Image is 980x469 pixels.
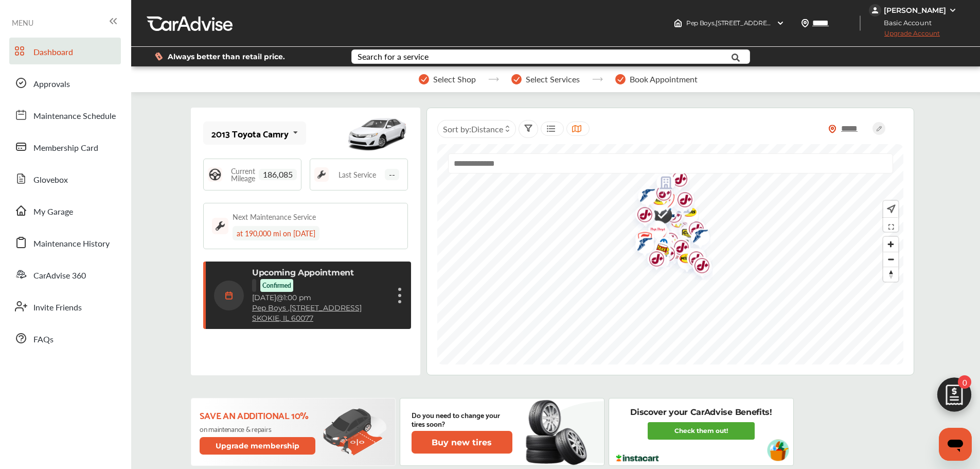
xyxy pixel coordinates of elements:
div: Map marker [672,200,698,227]
a: Invite Friends [9,293,121,320]
p: Do you need to change your tires soon? [412,410,512,428]
span: Maintenance History [33,237,110,251]
img: logo-jiffylube.png [685,251,712,284]
img: header-home-logo.8d720a4f.svg [674,19,682,27]
a: Membership Card [9,133,121,160]
div: Map marker [628,200,653,233]
div: [PERSON_NAME] [884,6,946,15]
div: Map marker [653,226,679,258]
img: stepper-checkmark.b5569197.svg [511,74,522,84]
div: Map marker [643,188,668,215]
img: dollor_label_vector.a70140d1.svg [155,52,163,61]
a: Pep Boys ,[STREET_ADDRESS] [252,304,362,312]
div: Map marker [628,231,653,261]
span: Zoom out [883,252,898,267]
iframe: Button to launch messaging window [939,428,972,461]
span: Basic Account [870,18,939,28]
img: logo-jiffylube.png [664,233,691,266]
div: Map marker [664,233,690,266]
span: Current Mileage [227,167,259,182]
div: 2013 Toyota Camry [211,128,289,138]
div: Map marker [648,228,674,260]
div: Map marker [679,215,705,247]
div: Map marker [683,222,709,253]
img: maintenance_logo [212,218,228,234]
span: -- [385,169,399,180]
div: Map marker [650,239,676,272]
div: Map marker [670,247,696,273]
span: Select Shop [433,75,476,84]
img: empty_shop_logo.394c5474.svg [649,168,676,201]
div: Map marker [645,236,670,270]
span: Upgrade Account [869,29,940,42]
img: update-membership.81812027.svg [323,408,387,456]
span: CarAdvise 360 [33,269,86,283]
div: Map marker [643,246,669,267]
div: Map marker [655,232,681,259]
button: Zoom in [883,237,898,252]
span: Approvals [33,78,70,91]
img: edit-cartIcon.11d11f9a.svg [930,373,979,422]
img: logo-goodyear.png [683,222,710,253]
a: My Garage [9,197,121,224]
button: Buy new tires [412,431,512,454]
span: 186,085 [259,169,297,180]
img: instacart-vehicle.0979a191.svg [767,439,789,461]
div: Map marker [685,251,710,284]
img: logo-firestone.png [628,225,655,257]
img: Midas+Logo_RGB.png [670,247,697,273]
img: stepper-checkmark.b5569197.svg [419,74,429,84]
a: FAQs [9,325,121,352]
div: Map marker [639,245,665,277]
span: Book Appointment [630,75,698,84]
button: Reset bearing to north [883,267,898,282]
button: Upgrade membership [200,437,316,455]
a: Glovebox [9,165,121,192]
div: Map marker [647,232,672,261]
img: WGsFRI8htEPBVLJbROoPRyZpYNWhNONpIPPETTm6eUC0GeLEiAAAAAElFTkSuQmCC [949,6,957,14]
span: Glovebox [33,173,68,187]
a: Buy new tires [412,431,514,454]
div: Next Maintenance Service [233,212,316,222]
p: Upcoming Appointment [252,268,354,277]
img: jVpblrzwTbfkPYzPPzSLxeg0AAAAASUVORK5CYII= [869,4,881,16]
canvas: Map [437,144,903,364]
span: Pep Boys , [STREET_ADDRESS] SKOKIE , IL 60077 [686,19,826,27]
span: Membership Card [33,142,98,155]
img: calendar-icon.35d1de04.svg [214,281,244,310]
span: @ [276,293,283,302]
img: logo-mopar.png [647,232,674,261]
a: Approvals [9,70,121,96]
span: Maintenance Schedule [33,110,116,123]
span: Invite Friends [33,301,82,315]
span: [DATE] [252,293,276,302]
img: new-tire.a0c7fe23.svg [525,395,593,468]
img: steering_logo [208,167,222,182]
img: logo-pepboys.png [674,242,701,275]
div: Map marker [628,225,653,257]
span: Sort by : [443,123,503,135]
img: location_vector_orange.38f05af8.svg [828,125,836,133]
a: Maintenance Schedule [9,101,121,128]
p: on maintenance & repairs [200,425,317,433]
button: Zoom out [883,252,898,267]
img: logo-goodyear.png [630,182,657,212]
img: logo-goodyear.png [628,231,655,261]
div: Map marker [668,185,693,218]
span: Distance [471,123,503,135]
img: logo-jiffylube.png [668,185,695,218]
div: Map marker [643,219,668,251]
img: recenter.ce011a49.svg [885,203,896,215]
div: Map marker [679,245,705,277]
img: stepper-arrow.e24c07c6.svg [488,77,499,81]
span: Always better than retail price. [168,53,285,60]
span: Select Services [526,75,580,84]
div: Map marker [674,242,700,275]
img: logo-carx.png [680,243,707,275]
img: header-divider.bc55588e.svg [860,15,861,31]
span: 1:00 pm [283,293,311,302]
div: Map marker [649,168,674,201]
img: Midas+Logo_RGB.png [643,188,670,215]
a: Check them out! [648,422,755,440]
